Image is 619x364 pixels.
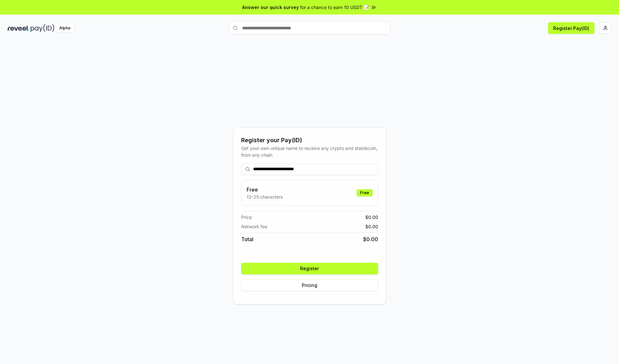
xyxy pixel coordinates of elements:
[241,223,267,230] span: Network fee
[8,24,29,32] img: reveel_dark
[242,4,299,11] span: Answer our quick survey
[241,235,253,243] span: Total
[365,223,378,230] span: $ 0.00
[241,214,252,221] span: Price
[363,235,378,243] span: $ 0.00
[365,214,378,221] span: $ 0.00
[548,22,594,34] button: Register Pay(ID)
[56,24,74,32] div: Alpha
[241,280,378,291] button: Pricing
[357,189,373,196] div: Free
[241,145,378,158] div: Get your own unique name to receive any crypto and stablecoin, from any chain
[247,186,283,193] h3: Free
[241,263,378,274] button: Register
[241,136,378,145] div: Register your Pay(ID)
[300,4,369,11] span: for a chance to earn 10 USDT 📝
[247,193,283,200] p: 13-25 characters
[31,24,54,32] img: pay_id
